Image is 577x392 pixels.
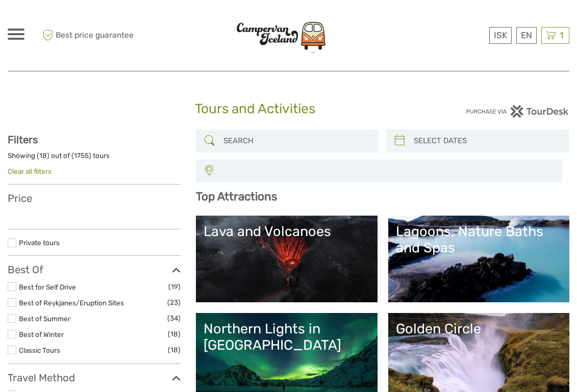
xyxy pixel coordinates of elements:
span: (18) [168,344,181,356]
label: 18 [39,151,47,161]
span: ISK [494,30,507,40]
a: Best of Reykjanes/Eruption Sites [19,299,124,307]
span: (23) [167,297,181,308]
input: SEARCH [219,132,374,150]
b: Top Attractions [196,190,277,203]
a: Best for Self Drive [19,283,76,291]
h3: Price [8,192,181,204]
div: Lava and Volcanoes [204,223,369,240]
a: Golden Circle [396,321,562,392]
div: Golden Circle [396,321,562,337]
div: Lagoons, Nature Baths and Spas [396,223,562,256]
a: Lagoons, Nature Baths and Spas [396,223,562,295]
a: Classic Tours [19,346,60,354]
h3: Best Of [8,264,181,276]
span: Best price guarantee [40,27,148,44]
h3: Travel Method [8,372,181,384]
span: (18) [168,328,181,340]
div: Northern Lights in [GEOGRAPHIC_DATA] [204,321,369,354]
div: Showing ( ) out of ( ) tours [8,151,181,167]
img: Scandinavian Travel [225,14,337,57]
a: Best of Summer [19,315,70,323]
h1: Tours and Activities [195,101,382,117]
img: PurchaseViaTourDesk.png [466,105,569,118]
a: Lava and Volcanoes [204,223,369,295]
div: EN [516,27,537,44]
label: 1755 [74,151,89,161]
span: (34) [167,312,181,324]
input: SELECT DATES [410,132,564,150]
a: Private tours [19,239,60,247]
a: Clear all filters [8,167,52,175]
a: Best of Winter [19,330,64,338]
span: (19) [168,281,181,293]
span: 1 [558,30,565,40]
strong: Filters [8,134,38,146]
a: Northern Lights in [GEOGRAPHIC_DATA] [204,321,369,392]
